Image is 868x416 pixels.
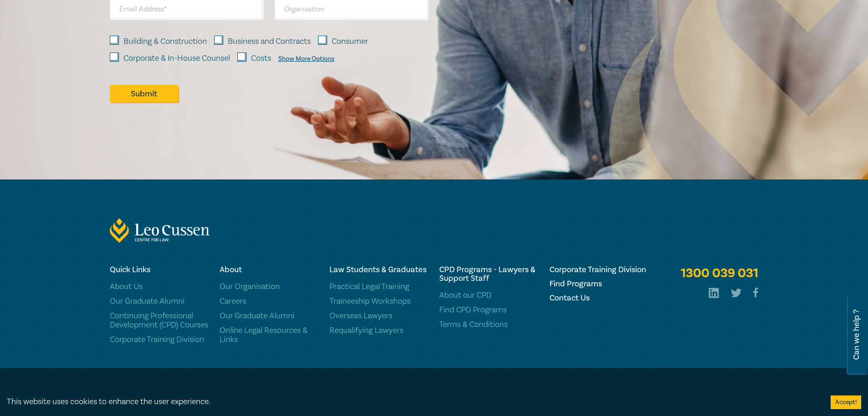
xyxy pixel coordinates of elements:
a: Sitemap [294,387,324,398]
a: Continuing Professional Development (CPD) Courses [110,311,209,330]
a: Online Legal Resources & Links [220,326,318,344]
h6: CPD Programs - Lawyers & Support Staff [439,265,538,283]
a: Practical Legal Training [329,282,428,291]
label: Corporate & In-House Counsel [123,53,230,64]
a: Our Graduate Alumni [110,297,209,306]
a: Find CPD Programs [439,305,538,315]
h6: Quick Links [110,265,209,274]
div: This website uses cookies to enhance the user experience. [7,396,817,408]
a: Disclaimer [156,387,193,398]
label: Business and Contracts [228,36,311,47]
a: Contact [336,387,365,398]
a: Requalifying Lawyers [329,326,428,335]
a: Contact Us [550,294,648,302]
a: Privacy Policy [205,387,253,398]
a: About Us [110,282,209,291]
a: Staff [265,387,282,398]
a: Our Graduate Alumni [220,311,318,321]
a: Corporate Training Division [550,265,648,274]
h6: About [220,265,318,274]
button: Submit [110,85,178,102]
a: About our CPD [439,291,538,300]
a: Copyright [110,387,144,398]
a: Terms & Conditions [439,320,538,329]
div: Show More Options [278,55,334,63]
a: Traineeship Workshops [329,297,428,306]
a: Corporate Training Division [110,335,209,344]
a: Careers [220,297,318,306]
span: Can we help ? [852,300,861,369]
a: Overseas Lawyers [329,311,428,321]
h6: Law Students & Graduates [329,265,428,274]
button: Accept cookies [831,395,861,409]
a: Find Programs [550,279,648,288]
a: Our Organisation [220,282,318,291]
label: Costs [251,53,271,64]
label: Consumer [332,36,368,47]
label: Building & Construction [123,36,207,47]
a: 1300 039 031 [681,265,758,282]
